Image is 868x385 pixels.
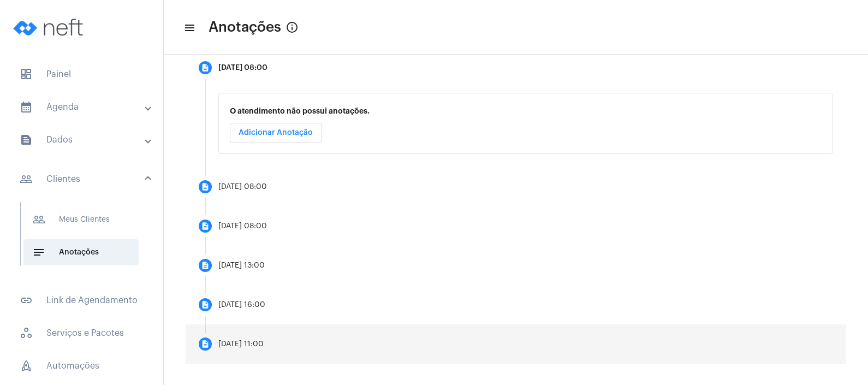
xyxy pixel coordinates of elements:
[183,21,194,34] mat-icon: sidenav icon
[218,340,264,348] div: [DATE] 11:00
[11,287,152,313] span: Link de Agendamento
[20,294,33,307] mat-icon: sidenav icon
[209,19,281,36] span: Anotações
[7,197,163,281] div: sidenav iconClientes
[32,213,45,226] mat-icon: sidenav icon
[7,127,163,153] mat-expansion-panel-header: sidenav iconDados
[7,162,163,197] mat-expansion-panel-header: sidenav iconClientes
[201,63,210,72] mat-icon: description
[23,239,139,265] span: Anotações
[218,183,267,191] div: [DATE] 08:00
[7,94,163,120] mat-expansion-panel-header: sidenav iconAgenda
[20,327,33,340] span: sidenav icon
[20,100,146,114] mat-panel-title: Agenda
[9,5,91,49] img: logo-neft-novo-2.png
[230,107,822,115] p: O atendimento não possui anotações.
[20,173,146,186] mat-panel-title: Clientes
[20,68,33,81] span: sidenav icon
[218,222,267,230] div: [DATE] 08:00
[20,133,146,146] mat-panel-title: Dados
[218,64,267,72] div: [DATE] 08:00
[11,353,152,379] span: Automações
[20,173,33,186] mat-icon: sidenav icon
[201,300,210,309] mat-icon: description
[32,246,45,259] mat-icon: sidenav icon
[23,206,139,233] span: Meus Clientes
[218,262,265,270] div: [DATE] 13:00
[20,133,33,146] mat-icon: sidenav icon
[20,100,33,114] mat-icon: sidenav icon
[230,123,322,143] button: Adicionar Anotação
[218,301,265,309] div: [DATE] 16:00
[201,222,210,230] mat-icon: description
[20,359,33,372] span: sidenav icon
[286,21,299,34] mat-icon: info_outlined
[11,61,152,87] span: Painel
[201,182,210,191] mat-icon: description
[201,261,210,270] mat-icon: description
[11,320,152,346] span: Serviços e Pacotes
[239,129,313,137] span: Adicionar Anotação
[201,340,210,348] mat-icon: description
